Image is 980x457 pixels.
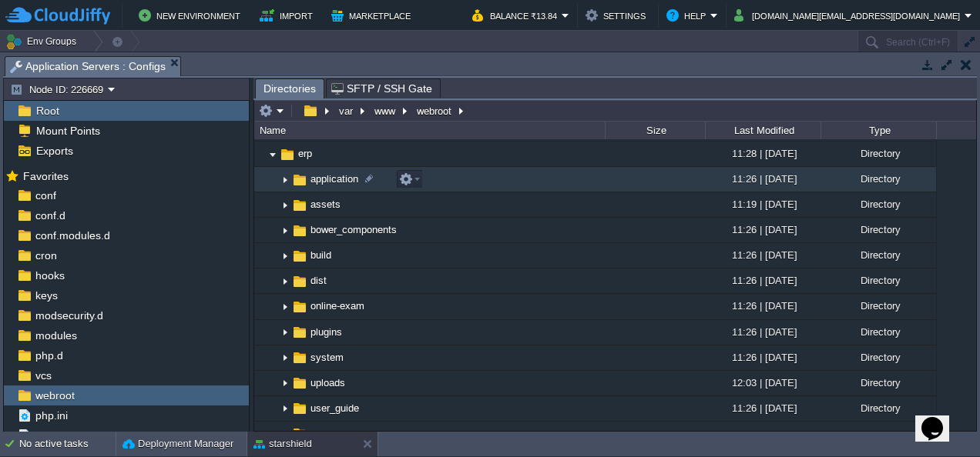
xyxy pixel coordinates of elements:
[32,188,59,202] span: conf
[19,432,116,456] div: No active tasks
[279,244,291,268] img: AMDAwAAAACH5BAEAAAAALAAAAAABAAEAAAICRAEAOw==
[308,427,343,440] a: vendor
[32,429,103,442] a: redeploy.conf
[32,208,68,222] span: conf.d
[279,321,291,345] img: AMDAwAAAACH5BAEAAAAALAAAAAABAAEAAAICRAEAOw==
[291,197,308,214] img: AMDAwAAAACH5BAEAAAAALAAAAAABAAEAAAICRAEAOw==
[308,402,361,415] a: user_guide
[32,329,79,342] a: modules
[821,243,936,267] div: Directory
[291,222,308,239] img: AMDAwAAAACH5BAEAAAAALAAAAAABAAEAAAICRAEAOw==
[10,57,166,76] span: Application Servers : Configs
[32,249,59,262] span: cron
[821,142,936,165] div: Directory
[253,436,312,452] button: starshield
[308,351,346,364] a: system
[20,169,71,183] span: Favorites
[291,349,308,366] img: AMDAwAAAACH5BAEAAAAALAAAAAABAAEAAAICRAEAOw==
[821,294,936,318] div: Directory
[279,269,291,293] img: AMDAwAAAACH5BAEAAAAALAAAAAABAAEAAAICRAEAOw==
[308,198,343,211] a: assets
[705,167,821,191] div: 11:26 | [DATE]
[279,146,296,163] img: AMDAwAAAACH5BAEAAAAALAAAAAABAAEAAAICRAEAOw==
[291,375,308,392] img: AMDAwAAAACH5BAEAAAAALAAAAAABAAEAAAICRAEAOw==
[705,192,821,216] div: 11:19 | [DATE]
[123,436,233,452] button: Deployment Manager
[279,422,291,446] img: AMDAwAAAACH5BAEAAAAALAAAAAABAAEAAAICRAEAOw==
[296,147,314,160] a: erp
[705,218,821,242] div: 11:26 | [DATE]
[331,6,415,25] button: Marketplace
[5,6,110,25] img: CloudJiffy
[32,369,54,382] a: vcs
[10,82,108,96] button: Node ID: 226669
[32,269,67,282] a: hooks
[308,274,329,287] a: dist
[291,273,308,290] img: AMDAwAAAACH5BAEAAAAALAAAAAABAAEAAAICRAEAOw==
[20,170,71,182] a: Favorites
[279,372,291,395] img: AMDAwAAAACH5BAEAAAAALAAAAAABAAEAAAICRAEAOw==
[414,104,455,118] button: webroot
[821,320,936,344] div: Directory
[308,376,347,389] span: uploads
[139,6,245,25] button: New Environment
[308,325,344,339] a: plugins
[32,389,77,402] a: webroot
[705,320,821,344] div: 11:26 | [DATE]
[822,122,936,139] div: Type
[33,144,76,158] a: Exports
[279,397,291,421] img: AMDAwAAAACH5BAEAAAAALAAAAAABAAEAAAICRAEAOw==
[821,218,936,242] div: Directory
[308,249,334,262] span: build
[705,142,821,165] div: 11:28 | [DATE]
[33,104,62,118] span: Root
[705,294,821,318] div: 11:26 | [DATE]
[706,122,821,139] div: Last Modified
[705,243,821,267] div: 11:26 | [DATE]
[372,104,399,118] button: www
[705,345,821,369] div: 11:26 | [DATE]
[291,248,308,265] img: AMDAwAAAACH5BAEAAAAALAAAAAABAAEAAAICRAEAOw==
[606,122,705,139] div: Size
[32,309,106,322] a: modsecurity.d
[705,269,821,292] div: 11:26 | [DATE]
[308,299,367,312] a: online-exam
[586,6,650,25] button: Settings
[279,346,291,370] img: AMDAwAAAACH5BAEAAAAALAAAAAABAAEAAAICRAEAOw==
[32,349,65,362] a: php.d
[308,223,399,236] a: bower_components
[279,218,291,242] img: AMDAwAAAACH5BAEAAAAALAAAAAABAAEAAAICRAEAOw==
[33,124,102,138] a: Mount Points
[32,409,70,422] a: php.ini
[308,172,361,185] span: application
[32,228,112,242] a: conf.modules.d
[734,6,965,25] button: [DOMAIN_NAME][EMAIL_ADDRESS][DOMAIN_NAME]
[5,31,82,52] button: Env Groups
[279,168,291,192] img: AMDAwAAAACH5BAEAAAAALAAAAAABAAEAAAICRAEAOw==
[291,172,308,188] img: AMDAwAAAACH5BAEAAAAALAAAAAABAAEAAAICRAEAOw==
[821,396,936,420] div: Directory
[705,422,821,445] div: 11:26 | [DATE]
[915,395,965,442] iframe: chat widget
[256,122,605,139] div: Name
[821,192,936,216] div: Directory
[254,100,976,122] input: Click to enter the path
